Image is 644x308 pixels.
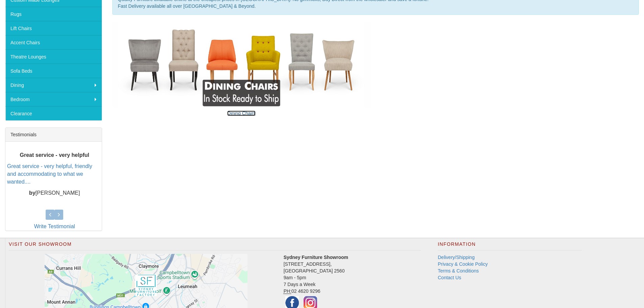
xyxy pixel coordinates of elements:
a: Dining [5,78,102,92]
abbr: Phone [284,288,291,294]
a: Write Testimonial [34,223,75,229]
a: Lift Chairs [5,21,102,35]
strong: Sydney Furniture Showroom [284,255,348,260]
a: Sofa Beds [5,64,102,78]
div: Testimonials [5,128,102,142]
p: [PERSON_NAME] [7,189,102,197]
b: by [29,190,35,196]
h2: Visit Our Showroom [9,242,421,251]
a: Accent Chairs [5,35,102,49]
b: Great service - very helpful [20,152,89,158]
h2: Information [438,242,582,251]
a: Great service - very helpful, friendly and accommodating to what we wanted.... [7,163,92,185]
a: Clearance [5,106,102,120]
a: Contact Us [438,275,461,280]
a: Theatre Lounges [5,49,102,64]
a: Dining Chairs [227,111,256,116]
a: Rugs [5,7,102,21]
a: Terms & Conditions [438,268,479,274]
img: Dining Chairs [112,22,371,108]
a: Privacy & Cookie Policy [438,261,488,267]
a: Bedroom [5,92,102,106]
a: Delivery/Shipping [438,255,475,260]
